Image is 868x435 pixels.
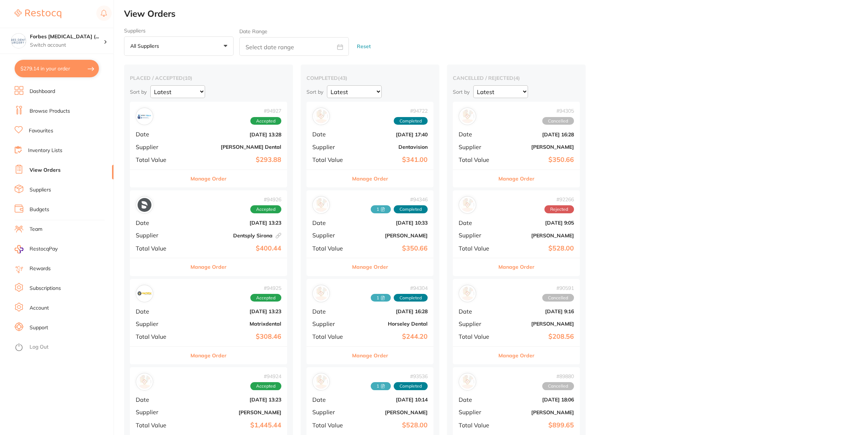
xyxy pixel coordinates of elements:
[314,198,328,212] img: Adam Dental
[312,131,349,137] span: Date
[355,422,428,429] b: $528.00
[30,245,58,253] span: RestocqPay
[136,409,182,415] span: Supplier
[498,258,535,276] button: Manage Order
[188,422,281,429] b: $1,445.44
[501,409,574,415] b: [PERSON_NAME]
[460,198,474,212] img: Adam Dental
[136,131,182,137] span: Date
[250,285,281,291] span: # 94925
[312,220,349,226] span: Date
[314,109,328,123] img: Dentavision
[138,198,151,212] img: Dentsply Sirona
[501,156,574,164] b: $350.66
[136,232,182,238] span: Supplier
[30,167,61,174] a: View Orders
[459,321,495,327] span: Supplier
[394,294,428,302] span: Completed
[30,304,49,312] a: Account
[136,321,182,327] span: Supplier
[501,397,574,403] b: [DATE] 18:06
[394,382,428,390] span: Completed
[188,321,281,327] b: Matrixdental
[312,396,349,403] span: Date
[130,75,287,81] h2: placed / accepted ( 10 )
[453,89,470,95] p: Sort by
[136,422,182,428] span: Total Value
[312,144,349,150] span: Supplier
[130,102,287,187] div: Erskine Dental#94927AcceptedDate[DATE] 13:28Supplier[PERSON_NAME] DentalTotal Value$293.88Manage ...
[542,108,574,114] span: # 94305
[355,308,428,314] b: [DATE] 16:28
[459,131,495,137] span: Date
[188,245,281,252] b: $400.44
[542,294,574,302] span: Cancelled
[250,205,281,213] span: Accepted
[355,333,428,341] b: $244.20
[501,333,574,341] b: $208.56
[312,245,349,252] span: Total Value
[188,132,281,137] b: [DATE] 13:28
[30,186,51,194] a: Suppliers
[239,37,349,56] input: Select date range
[542,382,574,390] span: Cancelled
[30,265,51,272] a: Rewards
[459,144,495,150] span: Supplier
[30,285,61,292] a: Subscriptions
[371,205,391,213] span: Received
[188,333,281,341] b: $308.46
[188,233,281,238] b: Dentsply Sirona
[459,409,495,415] span: Supplier
[188,144,281,150] b: [PERSON_NAME] Dental
[355,245,428,252] b: $350.66
[136,333,182,340] span: Total Value
[459,308,495,315] span: Date
[188,156,281,164] b: $293.88
[250,294,281,302] span: Accepted
[250,373,281,379] span: # 94924
[312,333,349,340] span: Total Value
[352,347,388,364] button: Manage Order
[136,396,182,403] span: Date
[312,422,349,428] span: Total Value
[188,409,281,415] b: [PERSON_NAME]
[136,220,182,226] span: Date
[30,33,104,40] h4: Forbes Dental Surgery (DentalTown 6)
[15,245,58,253] a: RestocqPay
[542,285,574,291] span: # 90591
[501,422,574,429] b: $899.65
[544,197,574,202] span: # 92266
[136,308,182,315] span: Date
[394,205,428,213] span: Completed
[11,34,26,48] img: Forbes Dental Surgery (DentalTown 6)
[501,220,574,226] b: [DATE] 9:05
[498,170,535,187] button: Manage Order
[371,285,428,291] span: # 94304
[460,109,474,123] img: Adam Dental
[501,308,574,314] b: [DATE] 9:16
[130,190,287,276] div: Dentsply Sirona#94926AcceptedDate[DATE] 13:23SupplierDentsply SironaTotal Value$400.44Manage Order
[453,75,580,81] h2: cancelled / rejected ( 4 )
[459,220,495,226] span: Date
[30,206,49,213] a: Budgets
[371,197,428,202] span: # 94346
[124,28,234,34] label: Suppliers
[355,132,428,137] b: [DATE] 17:40
[394,117,428,125] span: Completed
[460,287,474,300] img: Adam Dental
[130,279,287,365] div: Matrixdental#94925AcceptedDate[DATE] 13:23SupplierMatrixdentalTotal Value$308.46Manage Order
[312,308,349,315] span: Date
[188,397,281,403] b: [DATE] 13:23
[136,144,182,150] span: Supplier
[138,375,151,389] img: Henry Schein Halas
[355,156,428,164] b: $341.00
[190,258,227,276] button: Manage Order
[371,294,391,302] span: Received
[312,156,349,163] span: Total Value
[250,382,281,390] span: Accepted
[501,245,574,252] b: $528.00
[30,343,49,351] a: Log Out
[498,347,535,364] button: Manage Order
[15,9,61,18] img: Restocq Logo
[15,60,99,77] button: $279.14 in your order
